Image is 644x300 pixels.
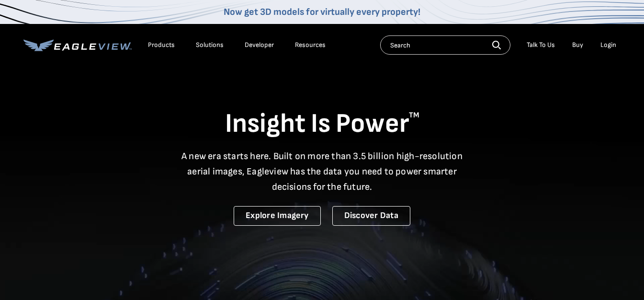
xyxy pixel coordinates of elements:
[224,6,420,18] a: Now get 3D models for virtually every property!
[527,41,555,49] div: Talk To Us
[176,149,469,195] p: A new era starts here. Built on more than 3.5 billion high-resolution aerial images, Eagleview ha...
[572,41,583,49] a: Buy
[295,41,326,49] div: Resources
[380,35,510,55] input: Search
[196,41,224,49] div: Solutions
[234,206,321,226] a: Explore Imagery
[409,111,419,120] sup: TM
[245,41,274,49] a: Developer
[600,41,616,49] div: Login
[332,206,410,226] a: Discover Data
[23,107,621,141] h1: Insight Is Power
[148,41,175,49] div: Products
